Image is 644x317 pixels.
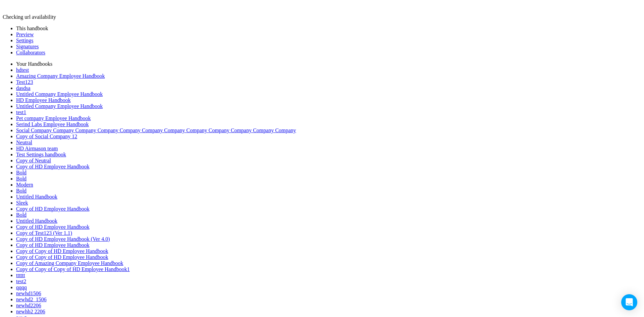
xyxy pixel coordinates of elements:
a: Modern [16,182,33,188]
a: Copy of Copy of HD Employee Handbook [16,254,108,260]
span: Checking url availability [3,14,56,20]
a: Collaborators [16,50,45,55]
a: Serind Labs Employee Handbook [16,121,89,127]
a: Copy of Copy of HD Employee Handbook [16,248,108,254]
li: Your Handbooks [16,61,641,67]
a: Copy of HD Employee Handbook [16,164,90,169]
a: Bold [16,188,26,194]
a: Signatures [16,44,39,49]
a: Pet company Employee Handbook [16,115,91,121]
a: newhd2206 [16,303,41,308]
a: Test Settings handbook [16,152,66,157]
a: Copy of HD Employee Handbook [16,224,90,230]
a: hdtest [16,67,29,73]
a: dasdsa [16,85,31,91]
a: Copy of HD Employee Handbook (Ver 4.0) [16,236,110,242]
a: Untitled Handbook [16,194,57,200]
a: Copy of HD Employee Handbook [16,242,90,248]
a: test2 [16,278,26,284]
a: Neutral [16,140,32,145]
a: Test123 [16,79,33,85]
a: HD Airmason team [16,146,58,151]
a: Untitled Company Employee Handbook [16,103,103,109]
a: Copy of Test123 (Ver 1.1) [16,230,72,236]
a: HD Employee Handbook [16,97,71,103]
a: Copy of Copy of Copy of HD Employee Handbook1 [16,266,130,272]
a: qqqq [16,284,27,290]
a: Copy of Neutral [16,158,51,163]
a: Social Company Company Company Company Company Company Company Company Company Company Company Co... [16,127,296,133]
a: Copy of Amazing Company Employee Handbook [16,260,123,266]
a: Untitled Company Employee Handbook [16,91,103,97]
a: Untitled Handbook [16,218,57,224]
a: newhd1506 [16,290,41,296]
a: Bold [16,176,26,181]
a: Copy of Social Company 12 [16,134,77,139]
a: newhd2_1506 [16,297,47,302]
a: Settings [16,38,34,43]
a: Sleek [16,200,28,206]
a: tttttt [16,272,25,278]
a: Copy of HD Employee Handbook [16,206,90,212]
li: This handbook [16,25,641,32]
div: Open Intercom Messenger [621,294,637,310]
a: Bold [16,170,26,175]
a: test1 [16,109,26,115]
a: Preview [16,32,34,37]
a: Bold [16,212,26,218]
a: newhb2 2206 [16,309,45,314]
a: Amazing Company Employee Handbook [16,73,105,79]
